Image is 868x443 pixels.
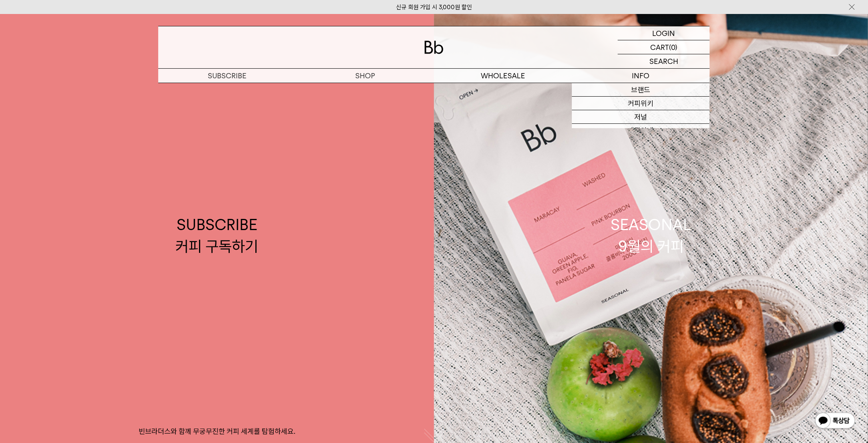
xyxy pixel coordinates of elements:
p: CART [650,40,669,54]
p: SEARCH [649,54,678,68]
a: SUBSCRIBE [158,69,296,83]
p: LOGIN [653,26,675,40]
a: 브랜드 [572,83,710,97]
img: 로고 [424,41,444,54]
p: INFO [572,69,710,83]
p: WHOLESALE [434,69,572,83]
a: LOGIN [618,26,710,40]
a: 저널 [572,110,710,124]
a: 커피위키 [572,97,710,110]
a: CART (0) [618,40,710,54]
a: SHOP [296,69,434,83]
a: 매장안내 [572,124,710,137]
div: SEASONAL 9월의 커피 [611,214,691,256]
p: (0) [669,40,677,54]
img: 카카오톡 채널 1:1 채팅 버튼 [814,412,856,431]
a: 신규 회원 가입 시 3,000원 할인 [396,4,472,11]
div: SUBSCRIBE 커피 구독하기 [176,214,259,256]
